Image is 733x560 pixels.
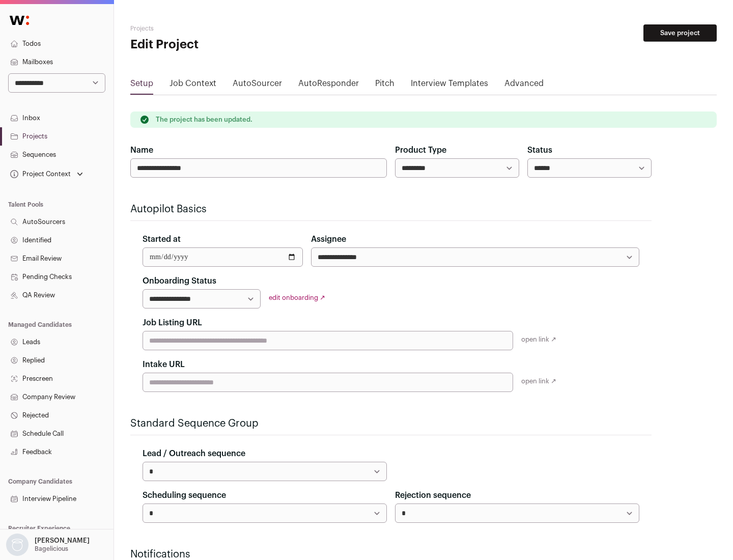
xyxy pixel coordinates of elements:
button: Save project [643,24,717,42]
a: AutoResponder [298,77,359,94]
h2: Projects [130,24,326,33]
label: Scheduling sequence [143,489,226,501]
label: Status [527,144,552,156]
a: Advanced [504,77,544,94]
a: Pitch [375,77,394,94]
label: Product Type [395,144,446,156]
h1: Edit Project [130,37,326,53]
a: Interview Templates [411,77,488,94]
label: Assignee [311,233,346,245]
label: Lead / Outreach sequence [143,447,245,460]
label: Rejection sequence [395,489,471,501]
button: Open dropdown [4,534,92,556]
label: Job Listing URL [143,317,202,329]
h2: Autopilot Basics [130,202,652,216]
a: AutoSourcer [233,77,282,94]
div: Project Context [8,170,71,178]
label: Started at [143,233,181,245]
label: Onboarding Status [143,275,216,287]
label: Intake URL [143,358,185,371]
a: Job Context [170,77,216,94]
label: Name [130,144,153,156]
p: [PERSON_NAME] [35,537,90,545]
a: edit onboarding ↗ [269,294,325,301]
a: Setup [130,77,153,94]
p: The project has been updated. [156,116,252,124]
p: Bagelicious [35,545,68,553]
img: Wellfound [4,10,35,31]
h2: Standard Sequence Group [130,416,652,431]
img: nopic.png [6,534,29,556]
button: Open dropdown [8,167,85,181]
